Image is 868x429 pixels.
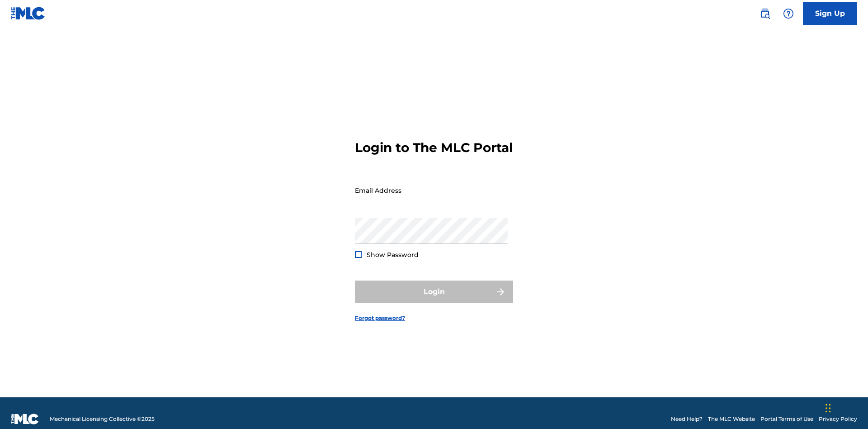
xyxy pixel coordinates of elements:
[756,5,774,23] a: Public Search
[671,415,703,423] a: Need Help?
[779,5,797,23] div: Help
[355,314,405,322] a: Forgot password?
[803,2,857,25] a: Sign Up
[50,415,155,423] span: Mechanical Licensing Collective © 2025
[11,414,39,424] img: logo
[759,8,770,19] img: search
[760,415,813,423] a: Portal Terms of Use
[783,8,794,19] img: help
[819,415,857,423] a: Privacy Policy
[11,7,46,20] img: MLC Logo
[826,395,831,422] div: Drag
[708,415,755,423] a: The MLC Website
[355,140,513,156] h3: Login to The MLC Portal
[367,251,419,259] span: Show Password
[823,386,868,429] iframe: Chat Widget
